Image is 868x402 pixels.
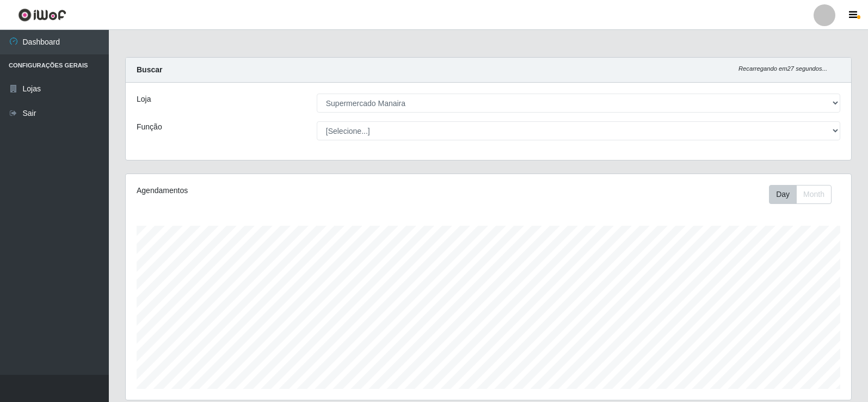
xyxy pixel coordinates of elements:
[137,121,162,133] label: Função
[769,185,832,204] div: First group
[137,65,162,74] strong: Buscar
[796,185,832,204] button: Month
[18,8,66,22] img: CoreUI Logo
[137,94,151,105] label: Loja
[769,185,797,204] button: Day
[137,185,420,196] div: Agendamentos
[769,185,840,204] div: Toolbar with button groups
[738,65,827,72] i: Recarregando em 27 segundos...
